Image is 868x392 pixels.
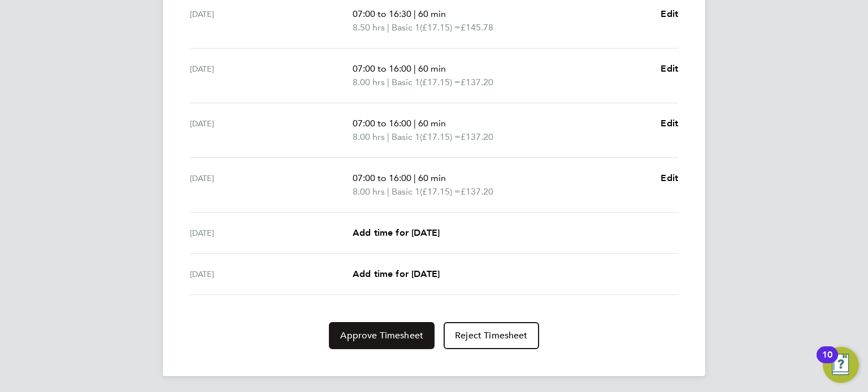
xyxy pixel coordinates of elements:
[387,22,389,33] span: |
[661,173,678,183] span: Edit
[190,62,353,89] div: [DATE]
[353,8,411,19] span: 07:00 to 16:30
[392,76,420,89] span: Basic 1
[418,118,446,129] span: 60 min
[420,77,461,87] span: (£17.15) =
[353,268,440,279] span: Add time for [DATE]
[340,330,423,341] span: Approve Timesheet
[823,347,859,383] button: Open Resource Center, 10 new notifications
[190,226,353,240] div: [DATE]
[190,117,353,144] div: [DATE]
[392,185,420,199] span: Basic 1
[461,77,493,87] span: £137.20
[353,63,411,74] span: 07:00 to 16:00
[661,118,678,129] span: Edit
[329,322,435,349] button: Approve Timesheet
[414,63,416,74] span: |
[444,322,539,349] button: Reject Timesheet
[418,63,446,74] span: 60 min
[190,7,353,34] div: [DATE]
[455,330,528,341] span: Reject Timesheet
[661,8,678,19] span: Edit
[353,118,411,129] span: 07:00 to 16:00
[387,186,389,197] span: |
[461,131,493,142] span: £137.20
[353,77,385,87] span: 8.00 hrs
[387,131,389,142] span: |
[392,130,420,144] span: Basic 1
[353,173,411,183] span: 07:00 to 16:00
[414,118,416,129] span: |
[661,117,678,130] a: Edit
[661,171,678,185] a: Edit
[392,21,420,34] span: Basic 1
[190,267,353,281] div: [DATE]
[418,173,446,183] span: 60 min
[461,22,493,33] span: £145.78
[418,8,446,19] span: 60 min
[461,186,493,197] span: £137.20
[420,131,461,142] span: (£17.15) =
[353,267,440,281] a: Add time for [DATE]
[190,171,353,199] div: [DATE]
[661,63,678,74] span: Edit
[420,186,461,197] span: (£17.15) =
[414,173,416,183] span: |
[387,77,389,87] span: |
[661,62,678,76] a: Edit
[353,22,385,33] span: 8.50 hrs
[353,186,385,197] span: 8.00 hrs
[353,227,440,238] span: Add time for [DATE]
[661,7,678,21] a: Edit
[414,8,416,19] span: |
[353,131,385,142] span: 8.00 hrs
[353,226,440,240] a: Add time for [DATE]
[420,22,461,33] span: (£17.15) =
[822,355,832,369] div: 10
